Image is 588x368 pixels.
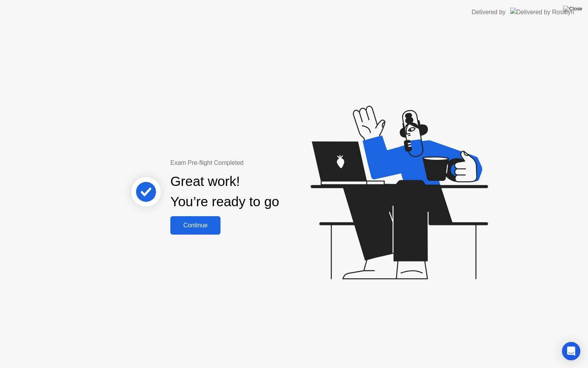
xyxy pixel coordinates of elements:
[562,342,580,360] div: Open Intercom Messenger
[173,222,218,229] div: Continue
[563,6,582,12] img: Close
[472,8,506,17] div: Delivered by
[510,8,574,16] img: Delivered by Rosalyn
[170,158,328,168] div: Exam Pre-flight Completed
[170,216,220,235] button: Continue
[170,171,279,212] div: Great work! You’re ready to go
